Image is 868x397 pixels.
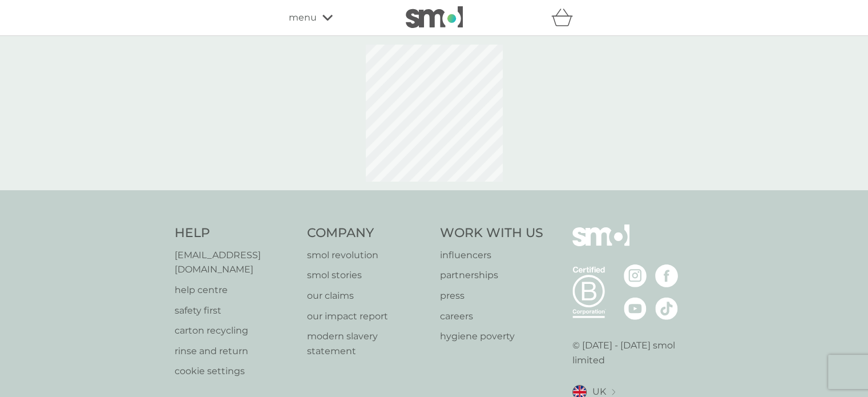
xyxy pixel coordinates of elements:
[289,10,317,25] span: menu
[175,303,296,318] a: safety first
[655,297,678,320] img: visit the smol Tiktok page
[175,224,296,242] h4: Help
[307,309,429,324] a: our impact report
[175,248,296,277] a: [EMAIL_ADDRESS][DOMAIN_NAME]
[440,248,543,263] a: influencers
[175,344,296,359] a: rinse and return
[551,6,580,29] div: basket
[440,268,543,283] a: partnerships
[406,6,463,28] img: smol
[440,309,543,324] a: careers
[624,264,647,287] img: visit the smol Instagram page
[440,329,543,344] a: hygiene poverty
[307,329,429,358] a: modern slavery statement
[655,264,678,287] img: visit the smol Facebook page
[175,283,296,298] a: help centre
[624,297,647,320] img: visit the smol Youtube page
[175,364,296,379] a: cookie settings
[440,224,543,242] h4: Work With Us
[307,288,429,303] a: our claims
[572,224,629,263] img: smol
[175,323,296,338] a: carton recycling
[307,268,429,283] a: smol stories
[572,338,694,367] p: © [DATE] - [DATE] smol limited
[440,288,543,303] a: press
[307,224,429,242] h4: Company
[307,248,429,263] a: smol revolution
[612,389,615,395] img: select a new location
